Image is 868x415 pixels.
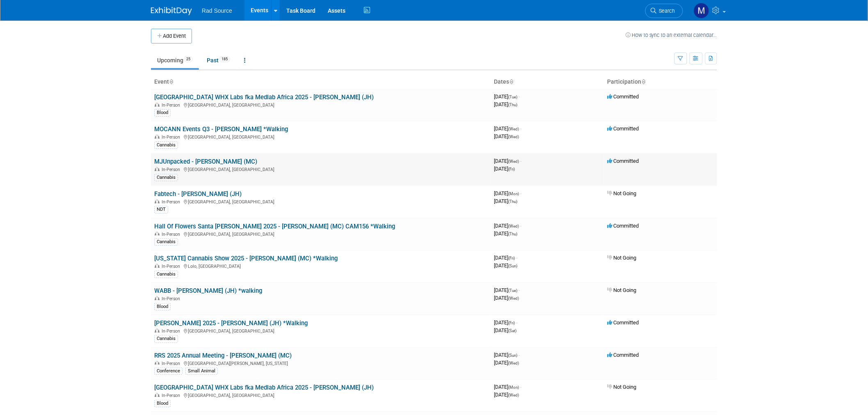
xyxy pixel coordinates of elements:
[155,296,160,300] img: In-Person Event
[494,198,517,204] span: [DATE]
[520,158,521,164] span: -
[154,158,257,165] a: MJUnpacked - [PERSON_NAME] (MC)
[154,93,374,101] a: [GEOGRAPHIC_DATA] WHX Labs fka Medlab Africa 2025 - [PERSON_NAME] (JH)
[494,255,517,261] span: [DATE]
[607,319,639,326] span: Committed
[162,167,183,172] span: In-Person
[185,367,218,375] div: Small Animal
[155,361,160,365] img: In-Person Event
[519,93,520,100] span: -
[155,199,160,203] img: In-Person Event
[151,29,192,43] button: Add Event
[491,75,604,89] th: Dates
[607,158,639,164] span: Committed
[162,361,183,366] span: In-Person
[641,78,645,85] a: Sort by Participation Type
[520,223,521,229] span: -
[626,32,717,38] a: How to sync to an external calendar...
[694,3,709,18] img: Melissa Conboy
[494,360,519,366] span: [DATE]
[508,296,519,301] span: (Wed)
[607,190,636,196] span: Not Going
[607,255,636,261] span: Not Going
[494,352,520,358] span: [DATE]
[520,190,521,196] span: -
[154,319,308,327] a: [PERSON_NAME] 2025 - [PERSON_NAME] (JH) *Walking
[154,392,487,398] div: [GEOGRAPHIC_DATA], [GEOGRAPHIC_DATA]
[154,166,487,172] div: [GEOGRAPHIC_DATA], [GEOGRAPHIC_DATA]
[508,361,519,365] span: (Wed)
[494,230,517,237] span: [DATE]
[508,127,519,131] span: (Wed)
[607,223,639,229] span: Committed
[508,385,519,390] span: (Mon)
[154,287,262,294] a: WABB - [PERSON_NAME] (JH) *walking
[155,264,160,268] img: In-Person Event
[645,4,683,18] a: Search
[508,328,516,333] span: (Sat)
[508,232,517,236] span: (Thu)
[520,384,521,390] span: -
[494,166,515,172] span: [DATE]
[154,303,171,310] div: Blood
[516,319,517,326] span: -
[162,264,183,269] span: In-Person
[508,264,517,268] span: (Sun)
[494,295,519,301] span: [DATE]
[162,393,183,398] span: In-Person
[184,56,193,62] span: 25
[508,135,519,139] span: (Wed)
[494,158,521,164] span: [DATE]
[508,199,517,204] span: (Thu)
[154,206,168,213] div: NDT
[494,327,516,333] span: [DATE]
[508,167,515,171] span: (Fri)
[154,262,487,269] div: Lolo, [GEOGRAPHIC_DATA]
[508,103,517,107] span: (Thu)
[162,328,183,334] span: In-Person
[154,384,374,391] a: [GEOGRAPHIC_DATA] WHX Labs fka Medlab Africa 2025 - [PERSON_NAME] (JH)
[155,393,160,397] img: In-Person Event
[494,319,517,326] span: [DATE]
[508,159,519,164] span: (Wed)
[607,287,636,293] span: Not Going
[607,93,639,100] span: Committed
[154,223,395,230] a: Hall Of Flowers Santa [PERSON_NAME] 2025 - [PERSON_NAME] (MC) CAM156 *Walking
[201,52,236,68] a: Past185
[162,103,183,108] span: In-Person
[162,296,183,301] span: In-Person
[154,190,242,198] a: Fabtech - [PERSON_NAME] (JH)
[494,125,521,132] span: [DATE]
[155,232,160,236] img: In-Person Event
[494,392,519,398] span: [DATE]
[509,78,513,85] a: Sort by Start Date
[494,384,521,390] span: [DATE]
[154,335,178,342] div: Cannabis
[154,174,178,181] div: Cannabis
[494,287,520,293] span: [DATE]
[508,353,517,358] span: (Sun)
[154,360,487,366] div: [GEOGRAPHIC_DATA][PERSON_NAME], [US_STATE]
[520,125,521,132] span: -
[154,255,338,262] a: [US_STATE] Cannabis Show 2025 - [PERSON_NAME] (MC) *Walking
[154,352,292,359] a: RRS 2025 Annual Meeting - [PERSON_NAME] (MC)
[494,262,517,269] span: [DATE]
[516,255,517,261] span: -
[155,167,160,171] img: In-Person Event
[154,133,487,140] div: [GEOGRAPHIC_DATA], [GEOGRAPHIC_DATA]
[604,75,717,89] th: Participation
[508,192,519,196] span: (Mon)
[494,93,520,100] span: [DATE]
[154,271,178,278] div: Cannabis
[519,287,520,293] span: -
[607,384,636,390] span: Not Going
[154,400,171,407] div: Blood
[151,7,192,15] img: ExhibitDay
[508,321,515,325] span: (Fri)
[508,256,515,260] span: (Fri)
[155,103,160,107] img: In-Person Event
[162,135,183,140] span: In-Person
[202,7,232,14] span: Rad Source
[494,223,521,229] span: [DATE]
[607,125,639,132] span: Committed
